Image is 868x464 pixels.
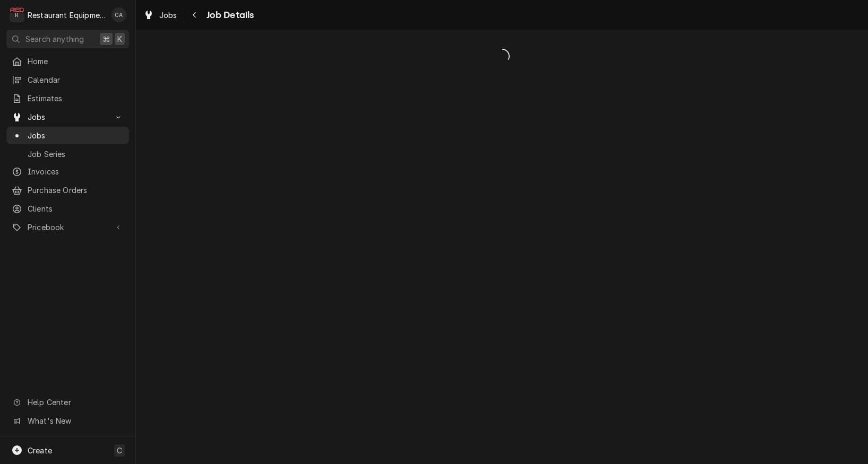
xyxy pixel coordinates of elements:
div: CA [111,7,126,22]
a: Invoices [6,163,129,180]
span: Jobs [159,10,177,21]
a: Go to Jobs [6,108,129,126]
span: Create [28,446,52,455]
span: Search anything [25,33,84,45]
span: C [117,445,122,456]
span: Pricebook [28,222,108,233]
div: Restaurant Equipment Diagnostics [28,10,106,21]
span: Loading... [136,45,868,67]
span: Job Details [203,8,254,22]
span: Home [28,56,124,67]
a: Calendar [6,71,129,89]
span: Job Series [28,148,124,160]
a: Jobs [6,127,129,144]
button: Search anything⌘K [6,30,129,48]
a: Estimates [6,90,129,107]
button: Navigate back [186,6,203,23]
span: ⌘ [102,33,110,45]
span: Calendar [28,74,124,85]
span: Clients [28,203,124,214]
a: Purchase Orders [6,181,129,199]
span: Estimates [28,93,124,104]
a: Go to What's New [6,412,129,430]
a: Go to Pricebook [6,218,129,236]
div: R [10,7,24,22]
a: Clients [6,200,129,217]
div: Chrissy Adams's Avatar [111,7,126,22]
a: Jobs [139,6,182,24]
div: Restaurant Equipment Diagnostics's Avatar [10,7,24,22]
span: Jobs [28,111,108,122]
span: Help Center [28,397,123,408]
a: Go to Help Center [6,393,129,411]
span: Jobs [28,130,124,141]
span: K [117,33,122,45]
span: Invoices [28,166,124,177]
span: What's New [28,415,123,426]
a: Job Series [6,145,129,163]
a: Home [6,52,129,70]
span: Purchase Orders [28,185,124,196]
